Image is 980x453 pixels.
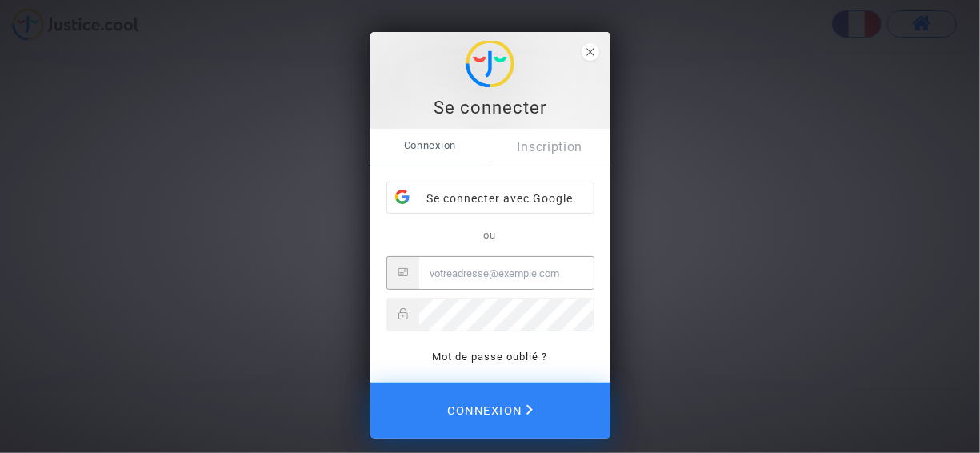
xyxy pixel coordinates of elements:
span: ou [484,229,497,241]
span: Connexion [370,129,490,162]
a: Mot de passe oublié ? [433,351,548,363]
div: Se connecter avec Google [387,182,594,214]
span: close [582,43,599,61]
input: Password [419,299,594,331]
input: Email [419,257,594,289]
span: Connexion [447,393,533,428]
a: Inscription [490,129,610,166]
div: Se connecter [379,96,602,120]
button: Connexion [370,383,610,439]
